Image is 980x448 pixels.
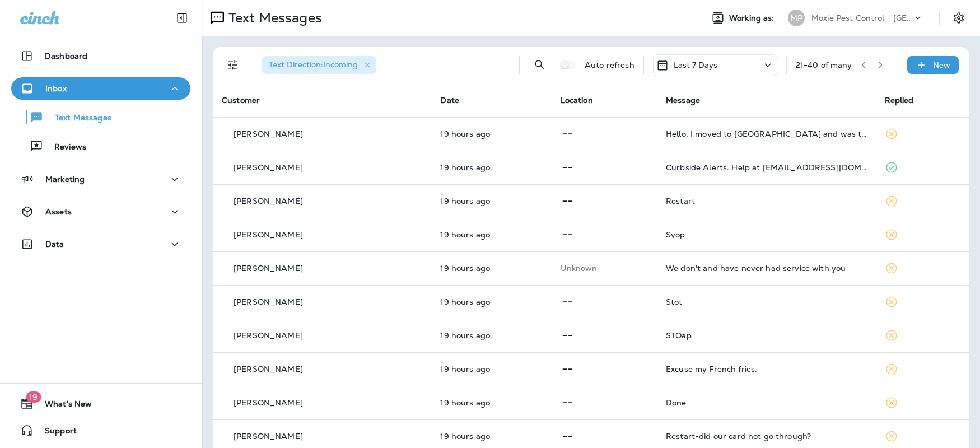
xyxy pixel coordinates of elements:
[440,297,542,306] p: Sep 8, 2025 12:51 PM
[45,240,64,249] p: Data
[44,113,111,124] p: Text Messages
[34,426,77,440] span: Support
[11,393,190,415] button: 19What's New
[666,163,866,172] div: Curbside Alerts. Help at rec-support@routeware.com. Text STOP to cancel, CHANGE to modify, INFO f...
[440,129,542,138] p: Sep 8, 2025 01:11 PM
[45,207,72,216] p: Assets
[440,95,459,105] span: Date
[234,129,303,138] p: [PERSON_NAME]
[666,297,866,306] div: Stot
[262,56,376,74] div: Text Direction:Incoming
[666,432,866,441] div: Restart-did our card not go through?
[11,45,190,67] button: Dashboard
[11,419,190,442] button: Support
[440,432,542,441] p: Sep 8, 2025 12:46 PM
[43,142,86,153] p: Reviews
[440,230,542,239] p: Sep 8, 2025 01:00 PM
[811,13,912,22] p: Moxie Pest Control - [GEOGRAPHIC_DATA]
[234,264,303,273] p: [PERSON_NAME]
[666,365,866,374] div: Excuse my French fries.
[222,54,244,76] button: Filters
[11,200,190,223] button: Assets
[11,168,190,190] button: Marketing
[34,399,92,413] span: What's New
[166,7,198,29] button: Collapse Sidebar
[666,95,700,105] span: Message
[11,134,190,158] button: Reviews
[561,264,648,273] p: This customer does not have a last location and the phone number they messaged is not assigned to...
[561,95,593,105] span: Location
[666,230,866,239] div: Syop
[440,264,542,273] p: Sep 8, 2025 12:55 PM
[440,163,542,172] p: Sep 8, 2025 01:08 PM
[11,105,190,129] button: Text Messages
[11,77,190,100] button: Inbox
[666,398,866,407] div: Done
[440,197,542,206] p: Sep 8, 2025 01:03 PM
[440,331,542,340] p: Sep 8, 2025 12:51 PM
[45,175,85,184] p: Marketing
[234,230,303,239] p: [PERSON_NAME]
[529,54,551,76] button: Search Messages
[234,163,303,172] p: [PERSON_NAME]
[788,10,805,26] div: MP
[269,59,358,69] span: Text Direction : Incoming
[234,297,303,306] p: [PERSON_NAME]
[585,60,634,69] p: Auto refresh
[674,60,718,69] p: Last 7 Days
[234,197,303,206] p: [PERSON_NAME]
[666,197,866,206] div: Restart
[666,129,866,138] div: Hello, I moved to Wittmann and was told that you do not service my area.
[11,233,190,255] button: Data
[796,60,852,69] div: 21 - 40 of many
[45,84,67,93] p: Inbox
[26,391,41,403] span: 19
[234,331,303,340] p: [PERSON_NAME]
[440,398,542,407] p: Sep 8, 2025 12:48 PM
[224,10,322,26] p: Text Messages
[45,52,87,60] p: Dashboard
[234,365,303,374] p: [PERSON_NAME]
[666,264,866,273] div: We don't and have never had service with you
[729,13,777,23] span: Working as:
[666,331,866,340] div: STOap
[234,398,303,407] p: [PERSON_NAME]
[440,365,542,374] p: Sep 8, 2025 12:49 PM
[234,432,303,441] p: [PERSON_NAME]
[933,60,950,69] p: New
[885,95,914,105] span: Replied
[222,95,260,105] span: Customer
[949,8,969,28] button: Settings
